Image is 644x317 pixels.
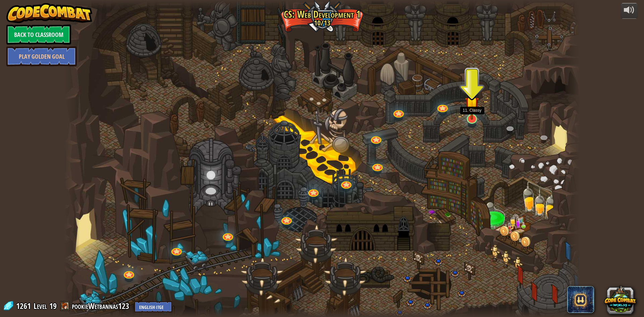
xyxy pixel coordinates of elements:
[6,3,92,23] img: CodeCombat - Learn how to code by playing a game
[465,88,479,120] img: level-banner-started.png
[621,3,638,19] button: Adjust volume
[34,301,47,312] span: Level
[72,301,131,311] a: pookieWetbannas123
[6,46,77,66] a: Play Golden Goal
[49,301,57,311] span: 19
[6,24,71,45] a: Back to Classroom
[16,301,33,311] span: 1261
